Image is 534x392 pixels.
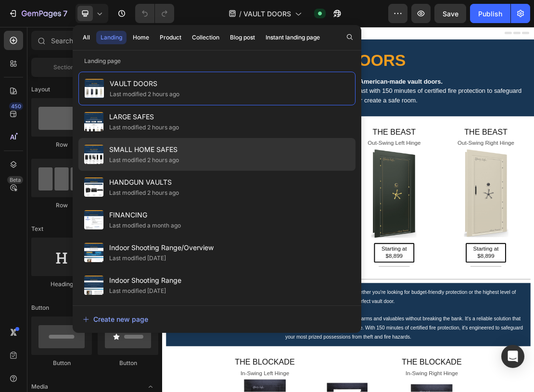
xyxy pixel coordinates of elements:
[31,225,43,233] span: Text
[82,310,352,329] button: Create new page
[109,177,179,188] span: HANDGUN VAULTS
[226,31,259,44] button: Blog post
[53,63,74,72] span: Section
[109,253,166,263] div: Last modified [DATE]
[142,80,435,90] strong: Elevate your security with Liberty's American-made vault doors.
[109,111,179,123] span: LARGE SAFES
[329,336,391,366] a: Starting at$8,899
[198,340,237,362] p: Starting at $8,899
[149,173,286,188] p: In-Swing Right Hinge
[109,221,181,230] div: Last modified a month ago
[73,56,361,66] p: Landing page
[261,31,324,44] button: Instant landing page
[483,340,522,362] p: Starting at $8,899
[160,33,181,42] div: Product
[239,9,242,19] span: /
[243,9,291,19] span: VAULT DOORS
[266,33,320,42] div: Instant landing page
[434,4,466,23] button: Save
[133,33,149,42] div: Home
[101,33,122,42] div: Landing
[471,336,534,366] a: Starting at$8,899
[110,89,179,99] div: Last modified 2 hours ago
[109,188,179,198] div: Last modified 2 hours ago
[291,190,429,328] img: The Beast Vault Door, Out-Swing Left Hinge.
[109,155,179,165] div: Last modified 2 hours ago
[6,154,144,172] h2: THE BEAST
[192,33,219,42] div: Collection
[98,359,158,367] div: Button
[7,176,23,184] div: Beta
[109,275,181,286] span: Indoor Shooting Range
[31,85,50,94] span: Layout
[200,38,378,66] strong: VAULT DOORS
[443,10,458,18] span: Save
[291,154,429,172] h2: THE BEAST
[109,209,181,221] span: FINANCING
[501,345,524,368] div: Open Intercom Messenger
[7,173,143,188] p: In-Swing Left Hinge
[78,31,94,44] button: All
[31,140,92,149] div: Row
[148,154,287,172] h2: THE BEAST
[135,4,174,23] div: Undo/Redo
[44,336,106,366] a: Starting at$8,899
[6,190,144,328] img: The Beast Vault Door, In-Swing Left Hinge.
[109,123,179,132] div: Last modified 2 hours ago
[292,173,428,188] p: Out-Swing Left Hinge
[9,102,23,110] div: 450
[128,31,153,44] button: Home
[188,31,224,44] button: Collection
[155,31,186,44] button: Product
[109,286,166,296] div: Last modified [DATE]
[478,9,502,19] div: Publish
[109,144,179,155] span: SMALL HOME SAFES
[230,33,255,42] div: Blog post
[470,4,510,23] button: Publish
[83,33,90,42] div: All
[340,340,380,362] p: Starting at $8,899
[186,336,249,366] a: Starting at$8,899
[83,314,148,324] div: Create new page
[4,4,72,23] button: 7
[109,242,214,253] span: Indoor Shooting Range/Overview
[31,280,92,289] div: Heading
[148,190,287,328] img: The Beast Vault Door, In-Swing Right Hinge.
[96,31,127,44] button: Landing
[31,201,92,210] div: Row
[63,8,67,19] p: 7
[55,340,95,362] p: Starting at $8,899
[110,78,179,89] span: VAULT DOORS
[31,359,92,367] div: Button
[31,303,49,312] span: Button
[31,382,48,391] span: Media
